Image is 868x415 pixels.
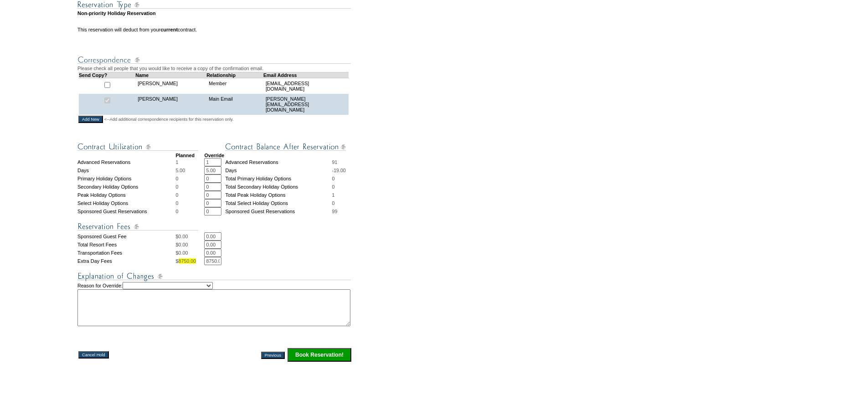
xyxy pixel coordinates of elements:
[135,94,206,115] td: [PERSON_NAME]
[77,66,263,71] span: Please check all people that you would like to receive a copy of the confirmation email.
[77,249,175,257] td: Transportation Fees
[78,351,109,359] input: Cancel Hold
[135,78,206,94] td: [PERSON_NAME]
[77,141,198,153] img: Contract Utilization
[77,174,175,183] td: Primary Holiday Options
[261,352,285,359] input: Previous
[175,200,178,206] span: 0
[332,200,335,206] span: 0
[175,209,178,214] span: 0
[77,166,175,174] td: Days
[77,271,351,282] img: Explanation of Changes
[77,241,175,249] td: Total Resort Fees
[206,78,263,94] td: Member
[77,257,175,265] td: Extra Day Fees
[206,72,263,78] td: Relationship
[77,282,352,326] td: Reason for Override:
[179,234,188,239] span: 0.00
[77,207,175,215] td: Sponsored Guest Reservations
[225,199,332,207] td: Total Select Holiday Options
[225,158,332,166] td: Advanced Reservations
[332,209,338,214] span: 99
[225,141,346,153] img: Contract Balance After Reservation
[263,78,349,94] td: [EMAIL_ADDRESS][DOMAIN_NAME]
[104,117,234,122] span: <--Add additional correspondence recipients for this reservation only.
[179,250,188,256] span: 0.00
[263,94,349,115] td: [PERSON_NAME][EMAIL_ADDRESS][DOMAIN_NAME]
[77,232,175,241] td: Sponsored Guest Fee
[160,27,178,32] b: current
[332,184,335,190] span: 0
[175,192,178,198] span: 0
[77,158,175,166] td: Advanced Reservations
[175,232,204,241] td: $
[79,72,136,78] td: Send Copy?
[332,168,346,173] span: -19.00
[179,242,188,247] span: 0.00
[175,249,204,257] td: $
[175,176,178,181] span: 0
[135,72,206,78] td: Name
[332,192,335,198] span: 1
[175,241,204,249] td: $
[225,207,332,215] td: Sponsored Guest Reservations
[77,183,175,191] td: Secondary Holiday Options
[175,159,178,165] span: 1
[225,174,332,183] td: Total Primary Holiday Options
[225,166,332,174] td: Days
[77,27,352,32] td: This reservation will deduct from your contract.
[225,191,332,199] td: Total Peak Holiday Options
[179,258,196,264] span: 8750.00
[77,199,175,207] td: Select Holiday Options
[175,153,194,158] strong: Planned
[263,72,349,78] td: Email Address
[175,168,185,173] span: 5.00
[225,183,332,191] td: Total Secondary Holiday Options
[77,191,175,199] td: Peak Holiday Options
[288,348,351,362] input: Click this button to finalize your reservation.
[206,94,263,115] td: Main Email
[77,10,352,16] td: Non-priority Holiday Reservation
[175,184,178,190] span: 0
[204,153,224,158] strong: Override
[332,176,335,181] span: 0
[332,159,338,165] span: 91
[175,257,204,265] td: $
[78,116,103,123] input: Add New
[77,221,198,232] img: Reservation Fees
